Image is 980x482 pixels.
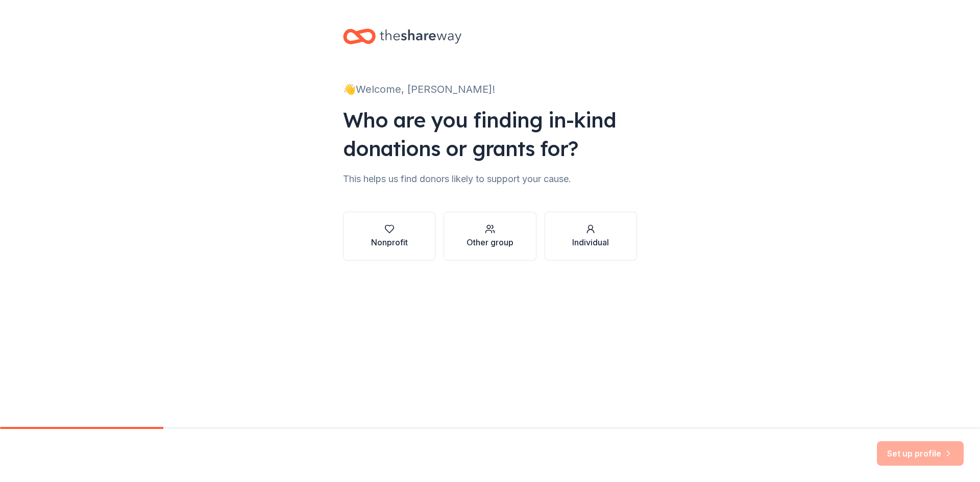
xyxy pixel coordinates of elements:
[467,236,513,248] div: Other group
[343,171,637,187] div: This helps us find donors likely to support your cause.
[371,236,408,248] div: Nonprofit
[444,212,536,261] button: Other group
[343,106,637,163] div: Who are you finding in-kind donations or grants for?
[545,212,637,261] button: Individual
[343,81,637,97] div: 👋 Welcome, [PERSON_NAME]!
[343,212,435,261] button: Nonprofit
[572,236,609,248] div: Individual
